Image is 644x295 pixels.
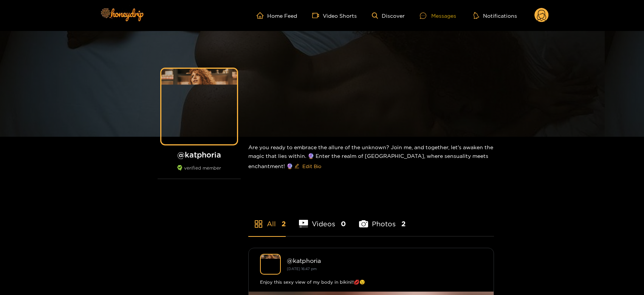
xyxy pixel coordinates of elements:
[294,164,299,169] span: edit
[282,219,286,229] span: 2
[401,219,406,229] span: 2
[471,12,519,19] button: Notifications
[299,202,346,236] li: Videos
[257,12,297,19] a: Home Feed
[420,11,456,20] div: Messages
[158,150,241,159] h1: @ katphoria
[248,202,286,236] li: All
[254,219,263,229] span: appstore
[312,12,323,19] span: video-camera
[341,219,346,229] span: 0
[248,137,494,178] div: Are you ready to embrace the allure of the unknown? Join me, and together, let's awaken the magic...
[257,12,267,19] span: home
[359,202,406,236] li: Photos
[260,254,281,275] img: katphoria
[372,12,405,19] a: Discover
[260,278,482,286] div: Enjoy this sexy view of my body in bikini!!💋😉
[287,267,317,271] small: [DATE] 16:47 pm
[158,165,241,179] div: verified member
[287,257,482,264] div: @ katphoria
[302,162,321,170] span: Edit Bio
[312,12,357,19] a: Video Shorts
[293,160,323,172] button: editEdit Bio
